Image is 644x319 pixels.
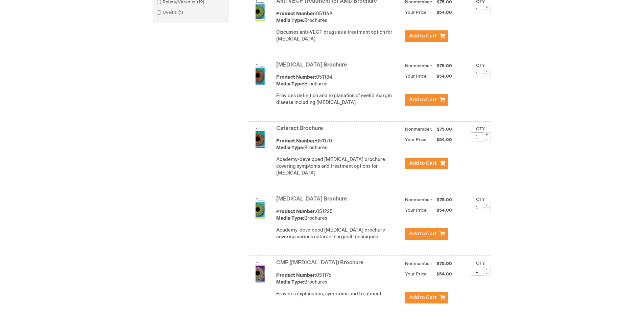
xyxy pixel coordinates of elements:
[276,92,402,106] div: Provides definition and explanation of eyelid margin disease including [MEDICAL_DATA].
[276,18,304,23] strong: Media Type:
[436,127,453,132] span: $75.00
[276,215,304,221] strong: Media Type:
[249,63,271,85] img: Blepharitis Brochure
[405,137,428,142] strong: Your Price:
[471,69,483,78] input: Qty
[409,294,437,301] span: Add to Cart
[276,208,402,222] div: 051225 Brochures
[405,158,448,169] button: Add to Cart
[249,261,271,283] img: CME (Cystoid Macular Edema) Brochure
[405,271,428,277] strong: Your Price:
[436,197,453,203] span: $75.00
[405,10,428,15] strong: Your Price:
[429,10,453,15] span: $54.00
[276,81,304,87] strong: Media Type:
[471,5,483,14] input: Qty
[276,156,402,177] p: Academy-developed [MEDICAL_DATA] brochure covering symptoms and treatment options for [MEDICAL_DA...
[276,74,316,80] strong: Product Number:
[276,10,402,24] div: 051169 Brochures
[405,125,432,134] strong: Nonmember:
[276,145,304,151] strong: Media Type:
[405,30,448,42] button: Add to Cart
[405,74,428,79] strong: Your Price:
[429,208,453,213] span: $54.00
[476,63,485,68] label: Qty
[405,196,432,204] strong: Nonmember:
[177,10,185,15] span: 1
[276,138,402,151] div: 051170 Brochures
[471,203,483,212] input: Qty
[405,94,448,106] button: Add to Cart
[276,272,402,286] div: 051176 Brochures
[405,292,448,303] button: Add to Cart
[476,197,485,202] label: Qty
[276,209,316,214] strong: Product Number:
[276,125,323,132] a: Cataract Brochure
[276,74,402,87] div: 051184 Brochures
[276,196,347,202] a: [MEDICAL_DATA] Brochure
[436,63,453,69] span: $75.00
[471,267,483,276] input: Qty
[276,29,402,43] div: Discusses anti-VEGF drugs as a treatment option for [MEDICAL_DATA].
[429,137,453,142] span: $54.00
[155,9,186,16] a: Uveitis1
[249,197,271,219] img: Cataract Surgery Brochure
[276,260,363,266] a: CME ([MEDICAL_DATA]) Brochure
[249,127,271,148] img: Cataract Brochure
[276,62,347,68] a: [MEDICAL_DATA] Brochure
[276,11,316,17] strong: Product Number:
[276,138,316,144] strong: Product Number:
[405,260,432,268] strong: Nonmember:
[476,126,485,132] label: Qty
[276,279,304,285] strong: Media Type:
[276,227,402,240] div: Academy-developed [MEDICAL_DATA] brochure covering various cataract surgical techniques.
[409,97,437,103] span: Add to Cart
[436,261,453,266] span: $75.00
[476,261,485,266] label: Qty
[276,291,402,297] div: Provides explanation, symptoms and treatment
[471,132,483,141] input: Qty
[409,231,437,237] span: Add to Cart
[429,271,453,277] span: $54.00
[405,62,432,70] strong: Nonmember:
[276,272,316,278] strong: Product Number:
[429,74,453,79] span: $54.00
[405,228,448,240] button: Add to Cart
[405,208,428,213] strong: Your Price:
[409,160,437,166] span: Add to Cart
[409,33,437,39] span: Add to Cart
